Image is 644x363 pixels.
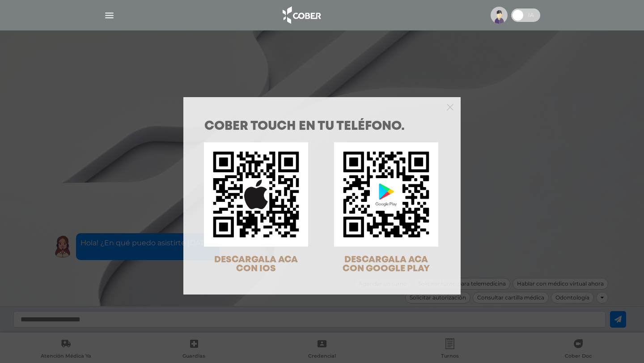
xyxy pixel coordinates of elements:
span: DESCARGALA ACA CON IOS [214,256,298,273]
h1: COBER TOUCH en tu teléfono. [204,120,440,133]
img: qr-code [334,142,438,247]
button: Close [447,102,453,111]
img: qr-code [204,142,308,247]
span: DESCARGALA ACA CON GOOGLE PLAY [343,256,430,273]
